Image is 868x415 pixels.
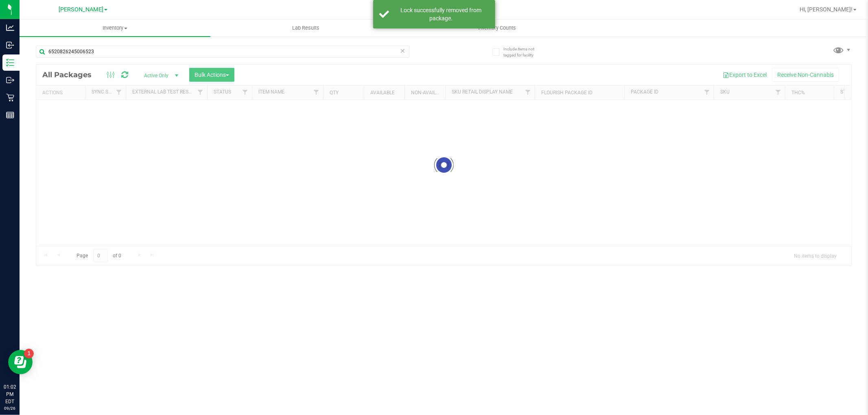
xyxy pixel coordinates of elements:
[401,20,592,37] a: Inventory Counts
[400,46,406,56] span: Clear
[20,20,210,37] a: Inventory
[8,350,33,374] iframe: Resource center
[59,6,103,13] span: [PERSON_NAME]
[6,24,14,32] inline-svg: Analytics
[281,24,330,32] span: Lab Results
[394,6,489,22] div: Lock successfully removed from package.
[210,20,401,37] a: Lab Results
[6,59,14,67] inline-svg: Inventory
[36,46,409,58] input: Search Package ID, Item Name, SKU, Lot or Part Number...
[6,41,14,49] inline-svg: Inbound
[800,6,853,13] span: Hi, [PERSON_NAME]!
[503,46,544,58] span: Include items not tagged for facility
[6,76,14,84] inline-svg: Outbound
[20,24,210,32] span: Inventory
[4,383,16,405] p: 01:02 PM EDT
[467,24,527,32] span: Inventory Counts
[6,93,14,102] inline-svg: Retail
[6,111,14,119] inline-svg: Reports
[24,349,34,359] iframe: Resource center unread badge
[4,405,16,411] p: 09/26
